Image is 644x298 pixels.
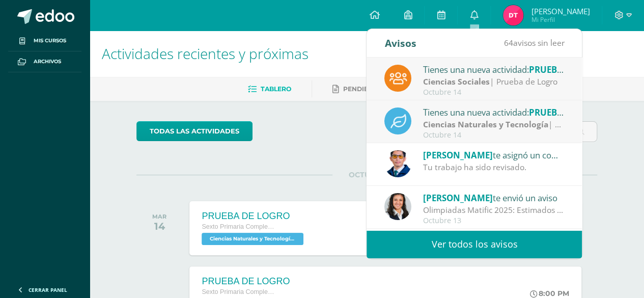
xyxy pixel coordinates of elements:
div: Avisos [384,29,416,57]
span: Archivos [34,58,61,66]
a: Mis cursos [8,31,81,51]
span: Ciencias Naturales y Tecnología 'B' [202,233,303,245]
span: Tablero [261,85,291,93]
div: PRUEBA DE LOGRO [202,276,290,287]
div: te asignó un comentario en 'Responsabilidad social empresarial.' para 'Productividad y Desarrollo' [423,148,565,161]
span: [PERSON_NAME] [423,192,493,204]
div: 8:00 PM [530,289,569,298]
span: [PERSON_NAME] [423,149,493,161]
span: [PERSON_NAME] [531,6,590,16]
div: | Prueba de Logro [423,76,565,88]
img: b15e54589cdbd448c33dd63f135c9987.png [384,193,411,220]
span: avisos sin leer [503,37,564,48]
img: 71abf2bd482ea5c0124037d671430b91.png [503,5,523,25]
div: 14 [152,220,166,232]
div: Tu trabajo ha sido revisado. [423,161,565,173]
div: Octubre 14 [423,88,565,97]
a: Ver todos los avisos [367,230,582,258]
span: Pendientes de entrega [343,85,430,93]
a: Tablero [248,81,291,97]
a: Pendientes de entrega [332,81,430,97]
span: OCTUBRE [332,170,402,179]
a: todas las Actividades [136,121,253,141]
span: Mi Perfil [531,15,590,24]
span: Sexto Primaria Complementaria [202,288,278,295]
strong: Ciencias Sociales [423,76,490,87]
span: PRUEBA DE LOGRO [529,64,607,75]
div: MAR [152,213,166,220]
div: | Prueba de Logro [423,119,565,130]
div: Olimpiadas Matific 2025: Estimados Padres y alumnos Para las olimpiadas, no es necesario registra... [423,204,565,216]
div: Tienes una nueva actividad: [423,63,565,76]
span: Sexto Primaria Complementaria [202,223,278,230]
div: Octubre 14 [423,131,565,140]
strong: Ciencias Naturales y Tecnología [423,119,548,130]
a: Archivos [8,51,81,72]
span: PRUEBA DE LOGRO [529,106,607,118]
div: te envió un aviso [423,191,565,204]
img: 059ccfba660c78d33e1d6e9d5a6a4bb6.png [384,150,411,177]
div: Octubre 13 [423,216,565,225]
div: Tienes una nueva actividad: [423,105,565,119]
span: 64 [503,37,513,48]
span: Cerrar panel [29,286,67,293]
span: Actividades recientes y próximas [102,44,309,63]
div: PRUEBA DE LOGRO [202,211,306,222]
span: Mis cursos [34,37,66,45]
